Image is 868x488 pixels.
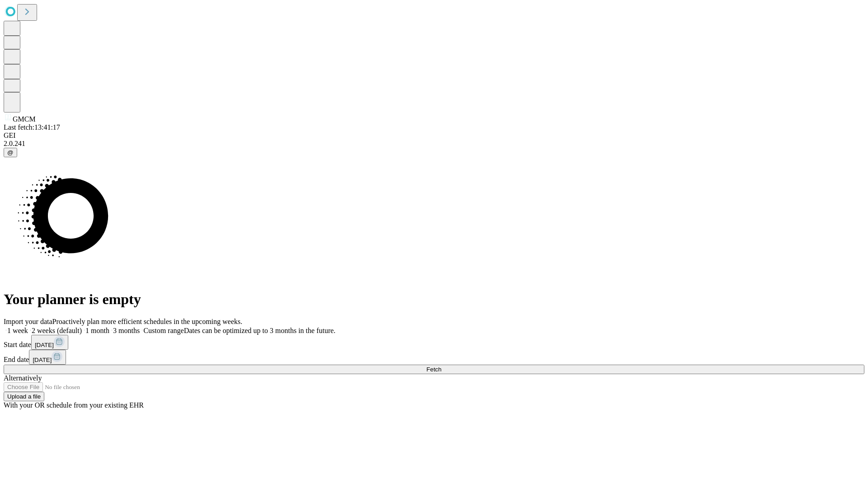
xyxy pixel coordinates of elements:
[4,374,42,382] span: Alternatively
[184,327,335,334] span: Dates can be optimized up to 3 months in the future.
[7,149,14,156] span: @
[7,327,28,334] span: 1 week
[143,327,184,334] span: Custom range
[4,318,52,325] span: Import your data
[4,140,864,148] div: 2.0.241
[4,350,864,365] div: End date
[35,342,54,348] span: [DATE]
[32,327,82,334] span: 2 weeks (default)
[4,131,864,140] div: GEI
[52,318,242,325] span: Proactively plan more efficient schedules in the upcoming weeks.
[4,392,44,401] button: Upload a file
[4,335,864,350] div: Start date
[113,327,140,334] span: 3 months
[4,365,864,374] button: Fetch
[31,335,68,350] button: [DATE]
[33,357,52,363] span: [DATE]
[29,350,66,365] button: [DATE]
[4,148,17,157] button: @
[4,123,60,131] span: Last fetch: 13:41:17
[426,366,441,373] span: Fetch
[13,115,36,123] span: GMCM
[4,401,144,409] span: With your OR schedule from your existing EHR
[4,291,864,308] h1: Your planner is empty
[85,327,109,334] span: 1 month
